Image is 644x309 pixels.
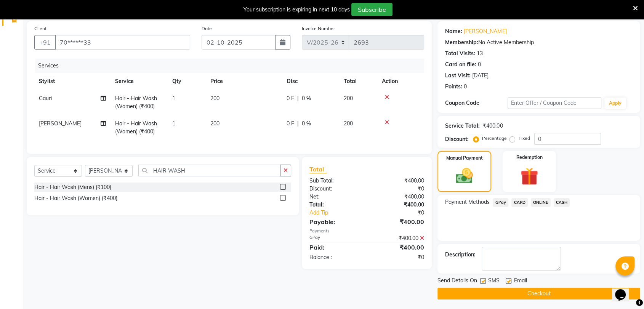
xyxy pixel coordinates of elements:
[367,253,430,261] div: ₹0
[287,94,294,102] span: 0 F
[445,38,633,46] div: No Active Membership
[445,38,478,46] div: Membership:
[482,135,506,142] label: Percentage
[304,193,367,201] div: Net:
[304,234,367,242] div: GPay
[304,209,377,217] a: Add Tip
[304,185,367,193] div: Discount:
[138,165,280,176] input: Search or Scan
[367,217,430,226] div: ₹400.00
[464,83,467,91] div: 0
[367,193,430,201] div: ₹400.00
[34,73,111,90] th: Stylist
[445,83,462,91] div: Points:
[377,209,430,217] div: ₹0
[55,35,190,50] input: Search by Name/Mobile/Email/Code
[445,251,476,259] div: Description:
[514,277,527,286] span: Email
[304,243,367,252] div: Paid:
[34,25,46,32] label: Client
[39,120,82,127] span: [PERSON_NAME]
[210,95,219,102] span: 200
[115,95,157,110] span: Hair - Hair Wash (Women) (₹400)
[344,120,353,127] span: 200
[111,73,168,90] th: Service
[309,228,424,234] div: Payments
[377,73,424,90] th: Action
[531,198,551,207] span: ONLINE
[304,217,367,226] div: Payable:
[304,177,367,185] div: Sub Total:
[172,95,175,102] span: 1
[287,120,294,128] span: 0 F
[445,198,490,206] span: Payment Methods
[367,185,430,193] div: ₹0
[304,253,367,261] div: Balance :
[351,3,392,16] button: Subscribe
[511,198,528,207] span: CARD
[39,95,52,102] span: Gauri
[115,120,157,135] span: Hair - Hair Wash (Women) (₹400)
[309,165,327,173] span: Total
[445,61,476,69] div: Card on file:
[344,95,353,102] span: 200
[304,201,367,209] div: Total:
[297,120,299,128] span: |
[515,165,543,187] img: _gift.svg
[445,122,480,130] div: Service Total:
[445,27,462,35] div: Name:
[516,154,542,161] label: Redemption
[367,234,430,242] div: ₹400.00
[488,277,500,286] span: SMS
[34,194,117,202] div: Hair - Hair Wash (Women) (₹400)
[339,73,377,90] th: Total
[446,155,483,162] label: Manual Payment
[478,61,481,69] div: 0
[302,94,311,102] span: 0 %
[302,120,311,128] span: 0 %
[282,73,339,90] th: Disc
[508,97,601,109] input: Enter Offer / Coupon Code
[367,243,430,252] div: ₹400.00
[518,135,530,142] label: Fixed
[367,177,430,185] div: ₹400.00
[472,72,489,80] div: [DATE]
[297,94,299,102] span: |
[437,288,640,299] button: Checkout
[206,73,282,90] th: Price
[202,25,212,32] label: Date
[483,122,503,130] div: ₹400.00
[302,25,335,32] label: Invoice Number
[445,50,475,58] div: Total Visits:
[450,166,478,186] img: _cash.svg
[477,50,483,58] div: 13
[445,72,471,80] div: Last Visit:
[493,198,508,207] span: GPay
[244,6,350,14] div: Your subscription is expiring in next 10 days
[554,198,570,207] span: CASH
[445,135,469,143] div: Discount:
[367,201,430,209] div: ₹400.00
[34,35,56,50] button: +91
[172,120,175,127] span: 1
[35,59,430,73] div: Services
[464,27,506,35] a: [PERSON_NAME]
[210,120,219,127] span: 200
[168,73,206,90] th: Qty
[34,183,111,191] div: Hair - Hair Wash (Mens) (₹100)
[437,277,477,286] span: Send Details On
[445,99,508,107] div: Coupon Code
[604,98,626,109] button: Apply
[612,279,636,301] iframe: chat widget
